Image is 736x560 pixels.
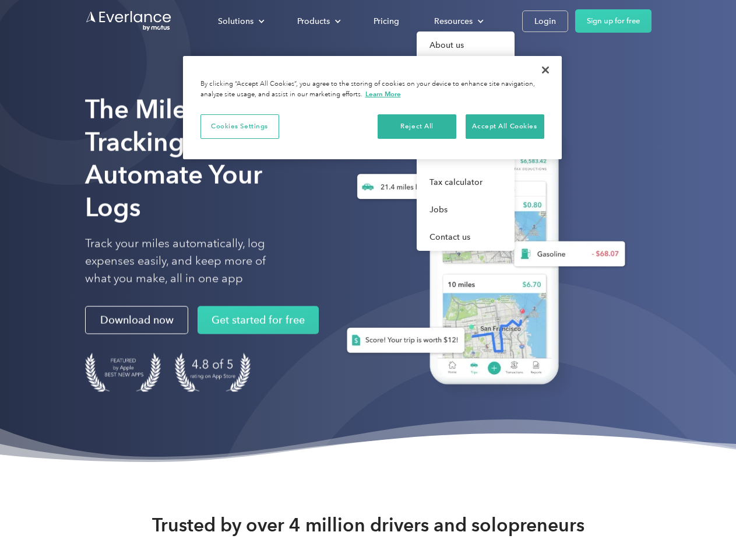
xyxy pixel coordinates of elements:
[365,90,401,98] a: More information about your privacy, opens in a new tab
[417,196,515,223] a: Jobs
[152,513,584,537] strong: Trusted by over 4 million drivers and solopreneurs
[328,111,635,402] img: Everlance, mileage tracker app, expense tracking app
[378,114,456,139] button: Reject All
[466,114,544,139] button: Accept All Cookies
[200,79,544,100] div: By clicking “Accept All Cookies”, you agree to the storing of cookies on your device to enhance s...
[522,10,568,32] a: Login
[85,10,172,32] a: Go to homepage
[175,353,251,392] img: 4.9 out of 5 stars on the app store
[534,14,556,29] div: Login
[85,235,293,288] p: Track your miles automatically, log expenses easily, and keep more of what you make, all in one app
[575,9,652,33] a: Sign up for free
[417,32,515,251] nav: Resources
[533,57,558,83] button: Close
[183,56,562,159] div: Cookie banner
[297,14,330,29] div: Products
[218,14,253,29] div: Solutions
[183,56,562,159] div: Privacy
[198,306,319,334] a: Get started for free
[417,169,515,196] a: Tax calculator
[200,114,279,139] button: Cookies Settings
[417,32,515,59] a: About us
[362,11,411,32] a: Pricing
[434,14,473,29] div: Resources
[85,353,161,392] img: Badge for Featured by Apple Best New Apps
[85,306,188,334] a: Download now
[422,11,493,32] div: Resources
[206,11,274,32] div: Solutions
[374,14,399,29] div: Pricing
[286,11,350,32] div: Products
[417,223,515,251] a: Contact us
